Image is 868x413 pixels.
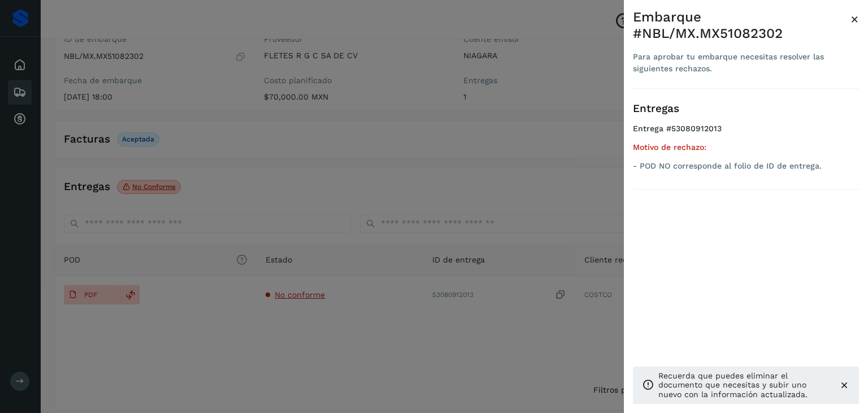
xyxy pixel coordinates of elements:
div: Para aprobar tu embarque necesitas resolver las siguientes rechazos. [633,51,850,75]
h4: Entrega #53080912013 [633,124,859,143]
p: Recuerda que puedes eliminar el documento que necesitas y subir uno nuevo con la información actu... [658,371,830,399]
p: - POD NO corresponde al folio de ID de entrega. [633,161,859,171]
span: × [850,11,859,27]
h5: Motivo de rechazo: [633,143,859,152]
div: Embarque #NBL/MX.MX51082302 [633,9,850,42]
h3: Entregas [633,102,859,115]
button: Close [850,9,859,29]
